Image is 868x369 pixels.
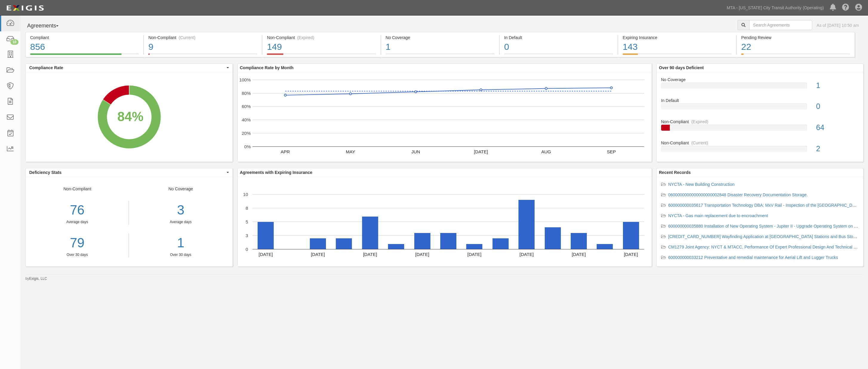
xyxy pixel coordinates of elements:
a: 1 [133,234,228,252]
div: Average days [133,220,228,225]
button: Agreements [25,20,70,32]
a: 600000000033212 Preventative and remedial maintenance for Aerial Lift and Lugger Trucks [668,255,838,260]
div: No Coverage [129,186,232,257]
a: Expiring Insurance143 [618,53,736,58]
text: 5 [245,219,248,224]
div: Expiring Insurance [623,35,732,41]
div: 64 [812,122,863,133]
div: In Default [657,98,864,104]
img: logo-5460c22ac91f19d4615b14bd174203de0afe785f0fc80cf4dbbc73dc1793850b.png [4,3,46,13]
a: Non-Compliant(Expired)149 [262,53,380,58]
div: (Current) [179,35,196,41]
span: Compliance Rate [29,65,225,71]
div: (Current) [691,140,708,146]
div: 856 [30,41,139,53]
a: 0600000000000000000002848 Disaster Recovery Documentation Storage. [668,192,808,197]
text: [DATE] [572,251,586,257]
text: [DATE] [519,251,533,257]
text: [DATE] [311,251,325,257]
a: In Default0 [500,53,618,58]
div: 2 [812,143,863,154]
text: [DATE] [624,251,638,257]
text: 40% [241,117,250,122]
div: Non-Compliant [657,119,864,125]
a: In Default0 [661,98,859,119]
a: MTA - [US_STATE] City Transit Authority (Operating) [724,2,827,14]
span: Deficiency Stats [29,169,225,175]
a: Pending Review22 [737,53,855,58]
text: 0% [244,144,251,149]
text: SEP [607,149,616,154]
div: 0 [504,41,613,53]
a: Non-Compliant(Current)9 [144,53,262,58]
svg: A chart. [238,177,652,266]
text: 20% [241,131,250,136]
small: by [25,276,47,281]
button: Deficiency Stats [26,168,233,177]
text: 100% [239,77,250,82]
div: 149 [267,41,376,53]
div: 76 [26,201,129,220]
a: NYCTA - Gas main replacement due to encroachment [668,213,768,218]
a: Non-Compliant(Expired)64 [661,119,859,140]
div: Non-Compliant [26,186,129,257]
div: 0 [812,101,863,112]
i: Help Center - Complianz [842,4,849,11]
div: 1 [812,80,863,91]
a: Exigis, LLC [29,277,47,281]
text: [DATE] [415,251,429,257]
div: 84% [117,107,143,126]
svg: A chart. [26,72,233,162]
div: Non-Compliant [657,140,864,146]
text: [DATE] [363,251,377,257]
a: No Coverage1 [661,77,859,98]
div: 3 [133,201,228,220]
b: Over 90 days Deficient [659,65,704,70]
div: 10 [10,39,19,45]
div: Non-Compliant (Expired) [267,35,376,41]
div: Pending Review [741,35,850,41]
div: Over 30 days [133,252,228,257]
button: Compliance Rate [26,64,233,72]
input: Search Agreements [749,20,812,30]
a: [CREDIT_CARD_NUMBER] Wayfinding Application at [GEOGRAPHIC_DATA] Stations and Bus Stops. [668,234,859,239]
div: 22 [741,41,850,53]
div: Over 30 days [26,252,129,257]
text: 8 [245,205,248,210]
b: Agreements with Expiring Insurance [240,170,313,175]
div: As of [DATE] 10:50 am [817,22,859,28]
text: AUG [541,149,551,154]
div: 9 [148,41,257,53]
text: MAY [346,149,355,154]
text: 0 [245,246,248,251]
div: Average days [26,220,129,225]
text: 10 [243,192,248,197]
div: No Coverage [657,77,864,83]
text: [DATE] [258,251,273,257]
div: Compliant [30,35,139,41]
a: Compliant856 [25,53,143,58]
a: 79 [26,234,129,252]
svg: A chart. [238,72,652,162]
div: 143 [623,41,732,53]
a: No Coverage1 [381,53,499,58]
b: Recent Records [659,170,691,175]
a: NYCTA - New Building Construction [668,182,735,187]
div: 1 [386,41,495,53]
div: (Expired) [297,35,314,41]
div: No Coverage [386,35,495,41]
a: Non-Compliant(Current)2 [661,140,859,157]
text: 80% [241,90,250,95]
text: [DATE] [467,251,481,257]
div: (Expired) [691,119,708,125]
text: JUN [411,149,420,154]
text: 60% [241,104,250,109]
text: APR [281,149,290,154]
text: 3 [245,233,248,238]
div: Non-Compliant (Current) [148,35,257,41]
